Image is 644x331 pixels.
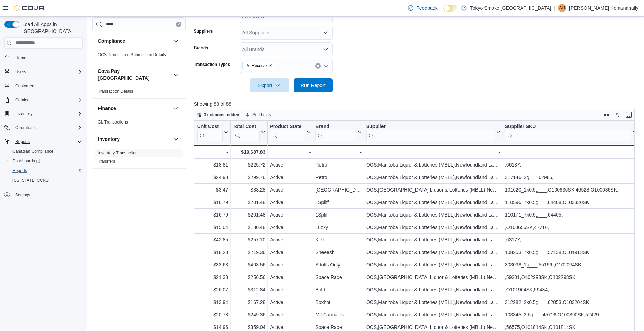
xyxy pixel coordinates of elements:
[233,261,265,269] div: $403.56
[197,123,223,141] div: Unit Cost
[197,261,228,269] div: $33.63
[19,21,83,35] span: Load All Apps in [GEOGRAPHIC_DATA]
[366,123,495,130] div: Supplier
[233,123,260,130] div: Total Cost
[7,176,85,185] button: [US_STATE] CCRS
[98,68,170,82] h3: Cova Pay [GEOGRAPHIC_DATA]
[12,54,29,62] a: Home
[1,67,85,77] button: Users
[505,223,637,231] div: ,O100656SK,47716,
[7,146,85,156] button: Canadian Compliance
[270,148,311,156] div: -
[15,69,26,75] span: Users
[98,159,115,164] a: Transfers
[315,198,362,206] div: 1Spliff
[233,286,265,294] div: $312.84
[12,82,83,90] span: Customers
[270,298,311,306] div: Active
[92,87,186,98] div: Cova Pay [GEOGRAPHIC_DATA]
[12,178,49,183] span: [US_STATE] CCRS
[98,150,140,156] span: Inventory Transactions
[10,167,83,175] span: Reports
[315,298,362,306] div: Boxhot
[366,236,500,244] div: OCS,Manitoba Liquor & Lotteries (MBLL),Newfoundland Labrador Liquor Corporation
[505,123,631,141] div: Supplier SKU
[10,176,83,185] span: Washington CCRS
[270,273,311,281] div: Active
[15,111,32,117] span: Inventory
[242,62,275,69] span: Po Receive
[233,311,265,319] div: $249.36
[315,211,362,219] div: 1Spliff
[12,68,29,76] button: Users
[12,190,83,199] span: Settings
[10,157,83,165] span: Dashboards
[315,223,362,231] div: Lucky
[270,236,311,244] div: Active
[366,211,500,219] div: OCS,Manitoba Liquor & Lotteries (MBLL),Newfoundland Labrador Liquor Corporation
[15,139,30,144] span: Reports
[233,186,265,194] div: $83.28
[172,37,180,45] button: Compliance
[366,261,500,269] div: OCS,Manitoba Liquor & Lotteries (MBLL),Newfoundland Labrador Liquor Corporation,Heritage
[194,111,242,119] button: 3 columns hidden
[315,63,321,69] button: Clear input
[12,82,38,90] a: Customers
[569,4,638,12] p: [PERSON_NAME] Komanahally
[505,161,637,169] div: ,66137,
[15,83,35,89] span: Customers
[12,148,53,154] span: Canadian Compliance
[12,137,33,146] button: Reports
[505,261,637,269] div: 303038_1g___,55156,,O102064SK
[197,223,228,231] div: $15.04
[366,198,500,206] div: OCS,Manitoba Liquor & Lotteries (MBLL),Newfoundland Labrador Liquor Corporation,Open Fields
[252,112,271,118] span: Sort fields
[233,236,265,244] div: $257.10
[172,104,180,112] button: Finance
[197,236,228,244] div: $42.85
[366,223,500,231] div: OCS,Manitoba Liquor & Lotteries (MBLL),Newfoundland Labrador Liquor Corporation,KIEF CANNABIS COM...
[12,168,27,173] span: Reports
[505,286,637,294] div: ,O101964SK,59434,
[233,298,265,306] div: $167.28
[270,161,311,169] div: Active
[172,70,180,79] button: Cova Pay [GEOGRAPHIC_DATA]
[172,135,180,143] button: Inventory
[4,50,83,218] nav: Complex example
[554,4,555,12] p: |
[98,105,170,112] button: Finance
[1,189,85,200] button: Settings
[366,173,500,181] div: OCS,Manitoba Liquor & Lotteries (MBLL),Newfoundland Labrador Liquor Corporation
[15,192,30,198] span: Settings
[505,123,637,141] button: Supplier SKU
[10,147,83,155] span: Canadian Compliance
[505,273,637,281] div: ,59301,O102298SK,O102298SK,
[270,123,305,130] div: Product State
[98,37,170,44] button: Compliance
[92,118,186,129] div: Finance
[243,111,274,119] button: Sort fields
[366,286,500,294] div: OCS,Manitoba Liquor & Lotteries (MBLL),Newfoundland Labrador Liquor Corporation,BOLD GROWTH INC
[505,236,637,244] div: ,63177,
[1,123,85,133] button: Operations
[98,151,140,155] a: Inventory Transactions
[98,105,116,112] h3: Finance
[315,148,362,156] div: -
[12,68,83,76] span: Users
[625,111,633,119] button: Enter fullscreen
[366,248,500,256] div: OCS,Manitoba Liquor & Lotteries (MBLL),Newfoundland Labrador Liquor Corporation,Open Fields
[505,186,637,194] div: 101620_1x0.5g___,O100636SK,46528,O100636SK,
[366,161,500,169] div: OCS,Manitoba Liquor & Lotteries (MBLL),Newfoundland Labrador Liquor Corporation
[315,286,362,294] div: Bold
[1,81,85,91] button: Customers
[98,89,133,94] a: Transaction Details
[233,123,265,141] button: Total Cost
[270,286,311,294] div: Active
[98,37,125,44] h3: Compliance
[12,137,83,146] span: Reports
[315,248,362,256] div: Sheeesh
[505,148,637,156] div: -
[197,123,223,130] div: Unit Cost
[7,156,85,166] a: Dashboards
